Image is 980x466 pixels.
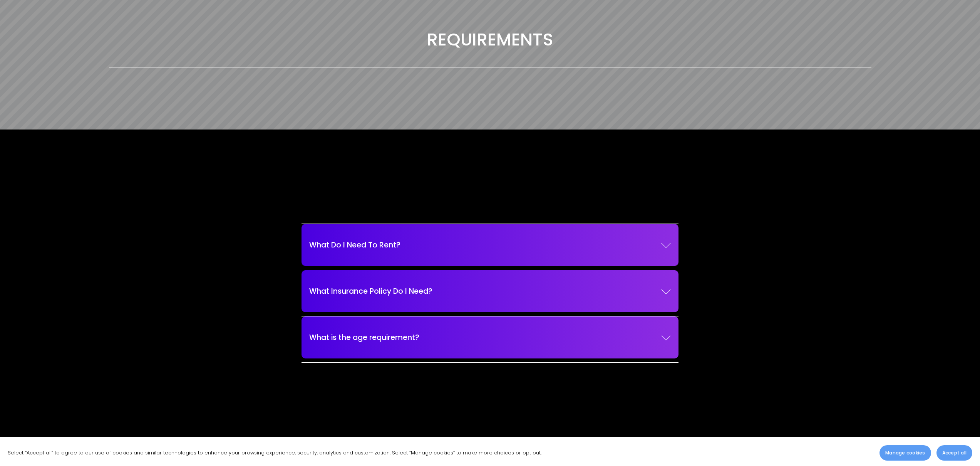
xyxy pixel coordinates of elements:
[936,445,972,461] button: Accept all
[879,445,931,461] button: Manage cookies
[309,332,662,343] span: What is the age requirement?
[942,449,967,456] span: Accept all
[309,320,671,355] button: What is the age requirement?
[309,274,671,308] button: What Insurance Policy Do I Need?
[309,286,662,297] span: What Insurance Policy Do I Need?
[8,448,541,457] p: Select “Accept all” to agree to our use of cookies and similar technologies to enhance your brows...
[309,228,671,262] button: What Do I Need To Rent?
[885,449,925,456] span: Manage cookies
[109,29,871,51] h2: REQUIREMENTS
[309,239,662,251] span: What Do I Need To Rent?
